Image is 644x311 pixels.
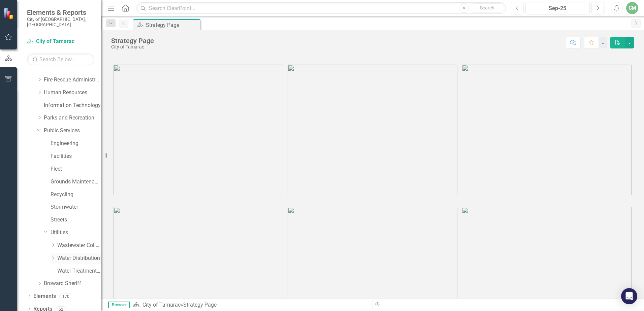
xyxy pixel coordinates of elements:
[621,288,637,304] div: Open Intercom Messenger
[142,302,181,308] a: City of Tamarac
[133,301,367,309] div: »
[51,152,101,160] a: Facilities
[51,178,101,186] a: Grounds Maintenance
[59,293,72,299] div: 170
[51,165,101,173] a: Fleet
[44,76,101,84] a: Fire Rescue Administration
[44,102,101,109] a: Information Technology
[146,21,199,29] div: Strategy Page
[111,37,154,44] div: Strategy Page
[626,2,638,14] button: CM
[33,292,56,300] a: Elements
[480,5,494,10] span: Search
[471,3,504,13] button: Search
[51,140,101,147] a: Engineering
[44,127,101,135] a: Public Services
[111,44,154,49] div: City of Tamarac
[51,216,101,224] a: Streets
[51,191,101,199] a: Recycling
[525,2,590,14] button: Sep-25
[27,38,94,45] a: City of Tamarac
[114,65,283,195] img: tamarac1%20v3.png
[136,2,506,14] input: Search ClearPoint...
[57,242,101,249] a: Wastewater Collection
[108,302,130,308] span: Browser
[44,89,101,97] a: Human Resources
[27,54,94,65] input: Search Below...
[44,280,101,287] a: Broward Sheriff
[27,16,94,28] small: City of [GEOGRAPHIC_DATA], [GEOGRAPHIC_DATA]
[462,65,632,195] img: tamarac3%20v3.png
[51,203,101,211] a: Stormwater
[288,65,457,195] img: tamarac2%20v3.png
[27,8,94,16] span: Elements & Reports
[57,254,101,262] a: Water Distribution
[183,302,217,308] div: Strategy Page
[57,267,101,275] a: Water Treatment Plant
[3,8,15,20] img: ClearPoint Strategy
[44,114,101,122] a: Parks and Recreation
[528,4,587,12] div: Sep-25
[51,229,101,237] a: Utilities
